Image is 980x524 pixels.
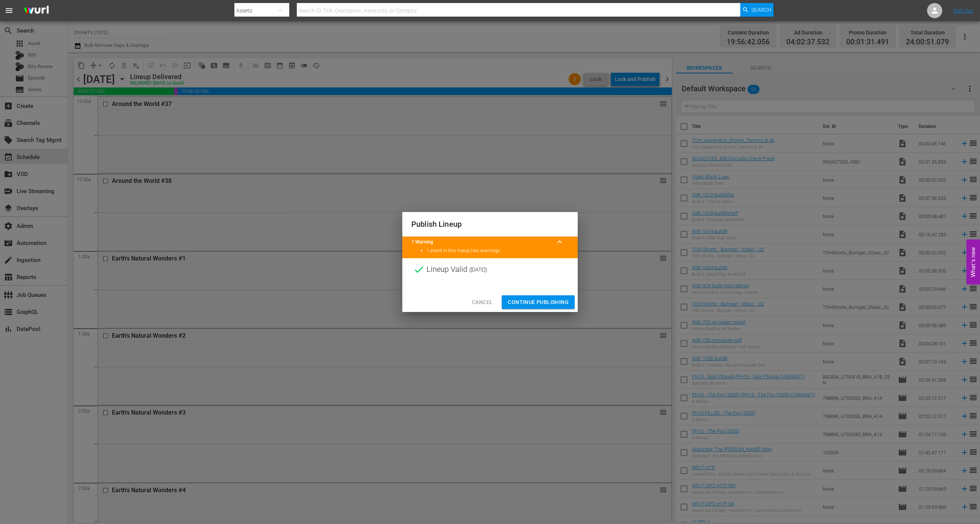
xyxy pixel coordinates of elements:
button: keyboard_arrow_up [550,233,569,251]
h2: Publish Lineup [411,218,569,230]
button: Continue Publishing [502,295,575,309]
span: keyboard_arrow_up [555,237,564,246]
img: ans4CAIJ8jUAAAAAAAAAAAAAAAAAAAAAAAAgQb4GAAAAAAAAAAAAAAAAAAAAAAAAJMjXAAAAAAAAAAAAAAAAAAAAAAAAgAT5G... [18,2,54,20]
span: Search [751,3,771,17]
span: menu [5,6,14,15]
button: Open Feedback Widget [966,240,980,285]
title: 1 Warning [411,239,550,246]
span: Cancel [472,298,493,307]
button: Cancel [466,295,499,309]
li: 1 event in this lineup has warnings. [426,247,569,254]
span: ( [DATE] ) [469,264,487,275]
div: Lineup Valid [402,258,578,281]
a: Sign Out [953,8,973,14]
span: Continue Publishing [508,298,569,307]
